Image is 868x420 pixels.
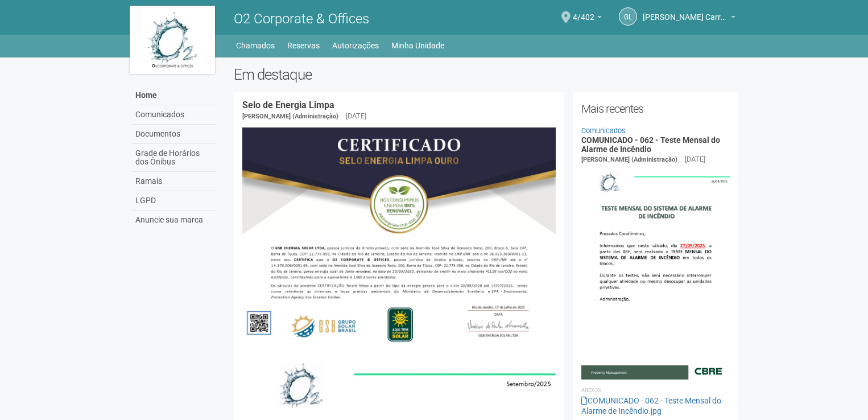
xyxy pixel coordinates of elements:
img: COMUNICADO%20-%20054%20-%20Selo%20de%20Energia%20Limpa%20-%20P%C3%A1g.%202.jpg [242,127,556,349]
a: COMUNICADO - 062 - Teste Mensal do Alarme de Incêndio [581,135,720,153]
a: 4/402 [573,14,602,23]
a: LGPD [133,191,217,211]
a: Home [133,86,217,105]
a: COMUNICADO - 062 - Teste Mensal do Alarme de Incêndio.jpg [581,396,721,415]
span: [PERSON_NAME] (Administração) [242,113,338,120]
span: 4/402 [573,2,594,22]
a: Comunicados [133,105,217,125]
span: O2 Corporate & Offices [234,11,369,27]
h2: Mais recentes [581,100,730,117]
li: Anexos [581,385,730,396]
div: [DATE] [685,154,705,164]
a: Documentos [133,125,217,144]
a: Autorizações [332,38,379,53]
a: Grade de Horários dos Ônibus [133,144,217,172]
a: Reservas [287,38,320,53]
img: COMUNICADO%20-%20062%20-%20Teste%20Mensal%20do%20Alarme%20de%20Inc%C3%AAndio.jpg [581,165,730,379]
a: Ramais [133,172,217,191]
a: Selo de Energia Limpa [242,100,334,110]
a: Comunicados [581,126,626,135]
a: GL [619,7,637,26]
h2: Em destaque [234,66,738,83]
a: [PERSON_NAME] Carreira dos Reis [643,14,735,23]
img: logo.jpg [130,6,215,74]
a: Chamados [236,38,275,53]
a: Anuncie sua marca [133,211,217,229]
span: Gabriel Lemos Carreira dos Reis [643,2,728,22]
a: Minha Unidade [391,38,444,53]
span: [PERSON_NAME] (Administração) [581,156,677,163]
div: [DATE] [346,111,366,121]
